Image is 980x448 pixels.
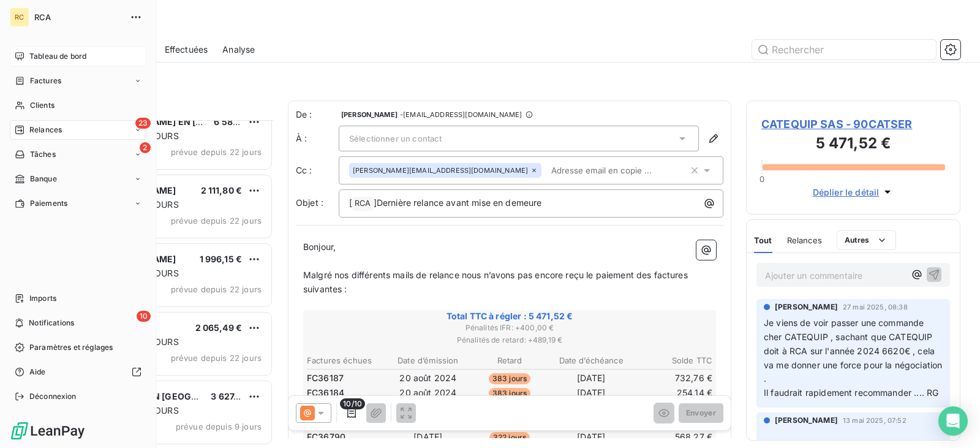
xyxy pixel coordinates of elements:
span: Pénalités de retard : + 489,19 € [305,335,714,346]
span: 0 [759,174,764,184]
td: 20 août 2024 [388,386,468,400]
span: 27 mai 2025, 08:38 [843,303,908,311]
button: Autres [837,230,896,250]
span: prévue depuis 22 jours [171,216,262,226]
button: Envoyer [679,403,723,423]
td: 254,14 € [633,386,713,400]
a: Aide [10,362,146,382]
span: 1 996,15 € [200,254,243,264]
span: - [EMAIL_ADDRESS][DOMAIN_NAME] [400,111,522,118]
span: Effectuées [165,44,208,56]
span: 6 589,20 € [214,116,261,127]
span: 383 jours [489,373,530,384]
span: Clients [30,100,55,111]
span: 383 jours [489,388,530,399]
div: RC [10,7,29,27]
span: Imports [29,293,56,304]
span: FC36184 [307,387,344,399]
label: À : [296,132,339,145]
span: RCA [353,197,372,211]
span: Banque [30,173,57,184]
span: MC [PERSON_NAME] EN [GEOGRAPHIC_DATA] [86,116,284,127]
span: De : [296,108,339,121]
span: Il faudrait rapidement recommander .... RG [764,387,938,398]
td: 732,76 € [633,371,713,385]
h3: 5 471,52 € [761,132,945,157]
span: prévue depuis 22 jours [171,284,262,294]
span: [ [349,197,352,208]
td: [DATE] [388,430,468,444]
th: Date d’échéance [551,354,631,367]
span: FC36187 [307,372,344,384]
span: Total TTC à régler : 5 471,52 € [305,310,714,322]
span: [PERSON_NAME] [775,415,838,426]
th: Factures échues [306,354,386,367]
span: Factures [30,75,61,86]
span: Notifications [29,317,74,328]
span: Bonjour, [303,241,336,252]
td: 20 août 2024 [388,371,468,385]
span: Relances [787,235,822,245]
span: Analyse [222,44,255,56]
span: ]Dernière relance avant mise en demeure [374,197,542,208]
div: Open Intercom Messenger [938,406,968,436]
td: 568,27 € [633,430,713,444]
span: Déplier le détail [813,186,880,199]
span: Paramètres et réglages [29,342,113,353]
span: Tout [754,235,772,245]
td: [DATE] [551,386,631,400]
img: Logo LeanPay [10,421,86,441]
input: Adresse email en copie ... [546,161,688,180]
span: 10/10 [340,398,365,409]
span: [PERSON_NAME][EMAIL_ADDRESS][DOMAIN_NAME] [353,167,528,174]
span: [PERSON_NAME] [341,111,398,118]
span: 2 [140,142,151,153]
span: Objet : [296,197,323,208]
th: Date d’émission [388,354,468,367]
span: prévue depuis 22 jours [171,147,262,157]
span: 3 627,20 € [211,391,256,401]
input: Rechercher [752,40,936,59]
span: Déconnexion [29,391,77,402]
span: Tâches [30,149,56,160]
span: prévue depuis 9 jours [176,422,262,431]
span: Pénalités IFR : + 400,00 € [305,322,714,333]
label: Cc : [296,164,339,177]
span: Sélectionner un contact [349,134,442,143]
span: Aide [29,366,46,378]
th: Retard [469,354,549,367]
td: [DATE] [551,371,631,385]
span: CATEQUIP SAS - 90CATSER [761,116,945,132]
span: Malgré nos différents mails de relance nous n’avons pas encore reçu le paiement des factures suiv... [303,270,690,294]
span: 13 mai 2025, 07:52 [843,417,907,424]
span: 2 065,49 € [195,322,243,333]
span: Tableau de bord [29,51,86,62]
span: U EXPRESS LYON [GEOGRAPHIC_DATA] [86,391,253,401]
span: Relances [29,124,62,135]
span: 2 111,80 € [201,185,243,196]
span: Je viens de voir passer une commande cher CATEQUIP , sachant que CATEQUIP doit à RCA sur l'année ... [764,317,944,384]
span: 10 [137,311,151,322]
td: [DATE] [551,430,631,444]
span: [PERSON_NAME] [775,302,838,313]
span: 23 [135,118,151,129]
span: Paiements [30,198,67,209]
div: grid [59,120,273,448]
span: prévue depuis 22 jours [171,353,262,363]
span: FC36790 [307,431,345,443]
span: RCA [34,12,123,22]
button: Déplier le détail [809,185,898,199]
th: Solde TTC [633,354,713,367]
span: 322 jours [489,432,530,443]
